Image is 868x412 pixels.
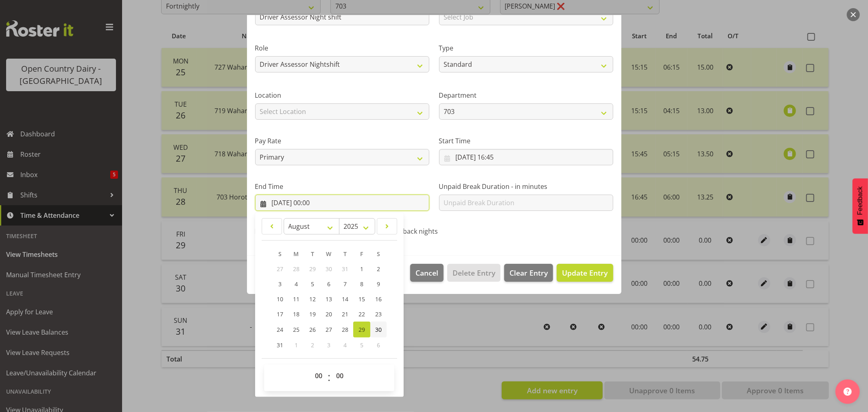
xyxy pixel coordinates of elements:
span: T [311,250,314,258]
label: Start Time [439,136,613,146]
span: Clear Entry [509,267,548,278]
a: 31 [272,337,288,353]
span: 18 [293,310,300,318]
button: Clear Entry [504,264,553,282]
input: Unpaid Break Duration [439,195,613,211]
span: 5 [360,341,363,349]
span: 24 [277,326,283,333]
label: Pay Rate [255,136,429,146]
label: Department [439,90,613,100]
a: 28 [337,322,353,337]
span: Feedback [857,186,864,215]
span: W [326,250,332,258]
span: 1 [360,265,363,273]
span: 26 [309,326,316,333]
span: 9 [377,280,380,288]
span: 29 [359,326,365,333]
span: 25 [293,326,300,333]
span: 27 [277,265,283,273]
span: 11 [293,295,300,303]
a: 29 [353,322,370,337]
input: Click to select... [255,195,429,211]
a: 17 [272,307,288,322]
input: Click to select... [439,149,613,165]
span: 14 [342,295,348,303]
span: S [278,250,282,258]
a: 13 [321,291,337,307]
a: 25 [288,322,304,337]
button: Feedback - Show survey [853,178,868,234]
span: S [377,250,380,258]
span: 13 [326,295,332,303]
span: 16 [375,295,382,303]
span: 6 [377,341,380,349]
span: 19 [309,310,316,318]
span: 6 [327,280,330,288]
span: 20 [326,310,332,318]
span: 28 [293,265,300,273]
a: 16 [370,291,387,307]
span: 30 [375,326,382,333]
span: 10 [277,295,283,303]
button: Cancel [410,264,444,282]
span: Update Entry [562,268,608,278]
label: Unpaid Break Duration - in minutes [439,182,613,191]
a: 18 [288,307,304,322]
a: 23 [370,307,387,322]
a: 14 [337,291,353,307]
span: 1 [295,341,298,349]
span: 2 [311,341,314,349]
a: 3 [272,276,288,291]
span: 27 [326,326,332,333]
span: 30 [326,265,332,273]
button: Delete Entry [447,264,501,282]
span: T [343,250,347,258]
span: F [361,250,363,258]
span: M [294,250,299,258]
a: 24 [272,322,288,337]
span: 17 [277,310,283,318]
a: 21 [337,307,353,322]
label: Role [255,43,429,53]
a: 9 [370,276,387,291]
span: 29 [309,265,316,273]
span: 3 [278,280,282,288]
span: 28 [342,326,348,333]
label: Location [255,90,429,100]
a: 30 [370,322,387,337]
a: 2 [370,261,387,276]
a: 5 [304,276,321,291]
span: Call back nights [386,227,438,235]
a: 4 [288,276,304,291]
span: 2 [377,265,380,273]
a: 15 [353,291,370,307]
a: 20 [321,307,337,322]
button: Update Entry [557,264,613,282]
span: 4 [343,341,347,349]
label: End Time [255,182,429,191]
span: 5 [311,280,314,288]
a: 6 [321,276,337,291]
label: Type [439,43,613,53]
a: 19 [304,307,321,322]
a: 22 [353,307,370,322]
a: 7 [337,276,353,291]
span: 7 [343,280,347,288]
a: 11 [288,291,304,307]
a: 10 [272,291,288,307]
span: 23 [375,310,382,318]
span: 15 [359,295,365,303]
span: : [328,368,331,388]
span: Delete Entry [453,267,495,278]
span: 12 [309,295,316,303]
a: 27 [321,322,337,337]
span: 22 [359,310,365,318]
img: help-xxl-2.png [844,388,852,396]
span: Cancel [415,267,438,278]
a: 26 [304,322,321,337]
span: 21 [342,310,348,318]
a: 8 [353,276,370,291]
span: 8 [360,280,363,288]
a: 12 [304,291,321,307]
input: Shift Name [255,9,429,25]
